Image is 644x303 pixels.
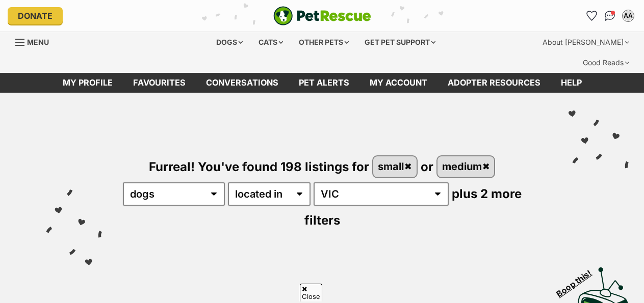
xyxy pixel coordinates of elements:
a: Conversations [602,8,618,24]
a: Pet alerts [289,73,359,93]
div: Other pets [292,32,356,52]
a: Menu [15,32,56,50]
a: Favourites [583,8,600,24]
div: Dogs [209,32,250,52]
div: Cats [251,32,290,52]
a: My profile [53,73,123,93]
div: AA [623,11,633,21]
a: small [373,156,417,177]
a: PetRescue [273,6,371,25]
button: My account [620,8,636,24]
span: Close [300,284,322,301]
a: Donate [8,7,63,24]
span: Furreal! You've found 198 listings for [149,159,369,174]
a: Adopter resources [437,73,551,93]
span: Menu [27,38,49,46]
a: Favourites [123,73,196,93]
span: plus 2 more filters [304,186,522,228]
a: Help [551,73,592,93]
div: Good Reads [576,52,636,73]
div: Get pet support [357,32,443,52]
img: logo-e224e6f780fb5917bec1dbf3a21bbac754714ae5b6737aabdf751b685950b380.svg [273,6,371,25]
span: Boop this! [555,262,602,298]
a: conversations [196,73,289,93]
span: or [421,159,433,174]
img: chat-41dd97257d64d25036548639549fe6c8038ab92f7586957e7f3b1b290dea8141.svg [605,11,615,21]
a: My account [359,73,437,93]
a: medium [437,156,495,177]
ul: Account quick links [583,8,636,24]
div: About [PERSON_NAME] [535,32,636,52]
